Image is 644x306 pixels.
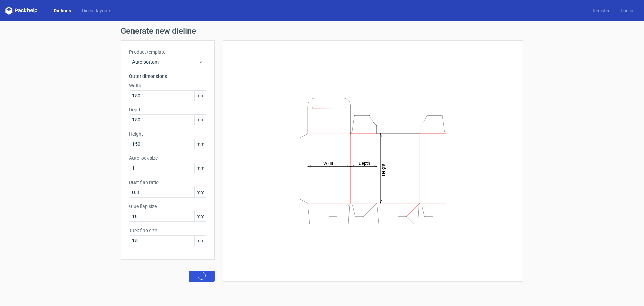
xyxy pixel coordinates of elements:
[194,163,206,173] span: mm
[194,91,206,101] span: mm
[194,139,206,149] span: mm
[48,7,76,14] a: Dielines
[129,106,206,113] label: Depth
[129,82,206,89] label: Width
[129,49,206,55] label: Product template
[76,7,117,14] a: Diecut layouts
[129,179,206,186] label: Dust flap ratio
[615,7,639,14] a: Log in
[194,187,206,197] span: mm
[129,73,206,80] h3: Outer dimensions
[129,155,206,161] label: Auto lock size
[121,27,523,35] h1: Generate new dieline
[194,236,206,246] span: mm
[194,211,206,221] span: mm
[359,161,370,166] tspan: Depth
[132,59,198,65] span: Auto bottom
[194,115,206,125] span: mm
[129,203,206,210] label: Glue flap size
[587,7,615,14] a: Register
[129,131,206,137] label: Height
[381,163,386,176] tspan: Height
[129,227,206,234] label: Tuck flap size
[323,161,334,166] tspan: Width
